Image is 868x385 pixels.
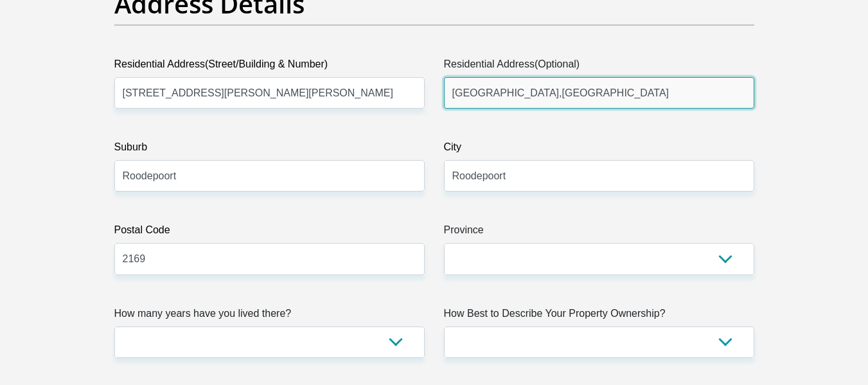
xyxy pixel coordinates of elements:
[444,57,754,77] label: Residential Address(Optional)
[114,139,425,160] label: Suburb
[114,306,425,327] label: How many years have you lived there?
[444,306,754,327] label: How Best to Describe Your Property Ownership?
[114,243,425,274] input: Postal Code
[444,160,754,192] input: City
[444,327,754,358] select: Please select a value
[444,222,754,243] label: Province
[114,77,425,109] input: Valid residential address
[114,160,425,192] input: Suburb
[444,77,754,109] input: Address line 2 (Optional)
[114,327,425,358] select: Please select a value
[114,57,425,77] label: Residential Address(Street/Building & Number)
[114,222,425,243] label: Postal Code
[444,243,754,274] select: Please Select a Province
[444,139,754,160] label: City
